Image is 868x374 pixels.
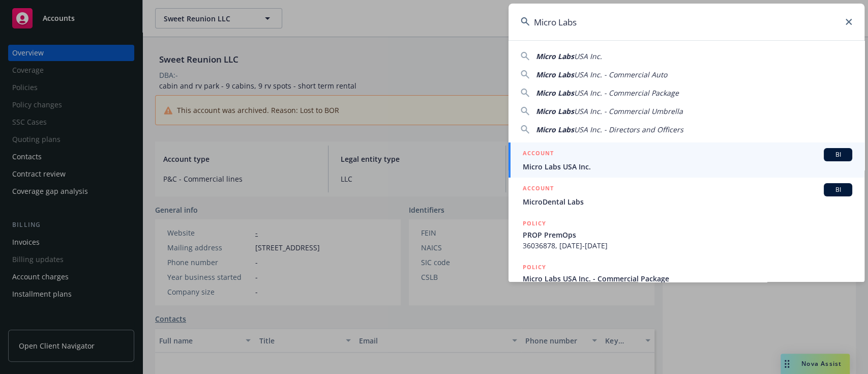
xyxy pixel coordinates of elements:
input: Search... [508,4,864,40]
a: POLICYMicro Labs USA Inc. - Commercial Package [508,256,864,300]
span: BI [828,150,848,159]
span: USA Inc. - Directors and Officers [574,125,683,134]
span: USA Inc. - Commercial Package [574,88,679,98]
h5: POLICY [523,262,546,272]
span: Micro Labs [536,70,574,79]
span: Micro Labs [536,106,574,116]
span: PROP PremOps [523,229,852,240]
span: Micro Labs USA Inc. [523,161,852,172]
span: Micro Labs [536,51,574,61]
a: ACCOUNTBIMicro Labs USA Inc. [508,142,864,178]
span: MicroDental Labs [523,196,852,207]
span: USA Inc. [574,51,602,61]
span: Micro Labs USA Inc. - Commercial Package [523,273,852,284]
h5: ACCOUNT [523,148,554,160]
span: USA Inc. - Commercial Umbrella [574,106,683,116]
a: POLICYPROP PremOps36036878, [DATE]-[DATE] [508,213,864,256]
a: ACCOUNTBIMicroDental Labs [508,178,864,213]
h5: ACCOUNT [523,183,554,195]
h5: POLICY [523,218,546,228]
span: USA Inc. - Commercial Auto [574,70,667,79]
span: BI [828,185,848,194]
span: Micro Labs [536,88,574,98]
span: 36036878, [DATE]-[DATE] [523,240,852,251]
span: Micro Labs [536,125,574,134]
